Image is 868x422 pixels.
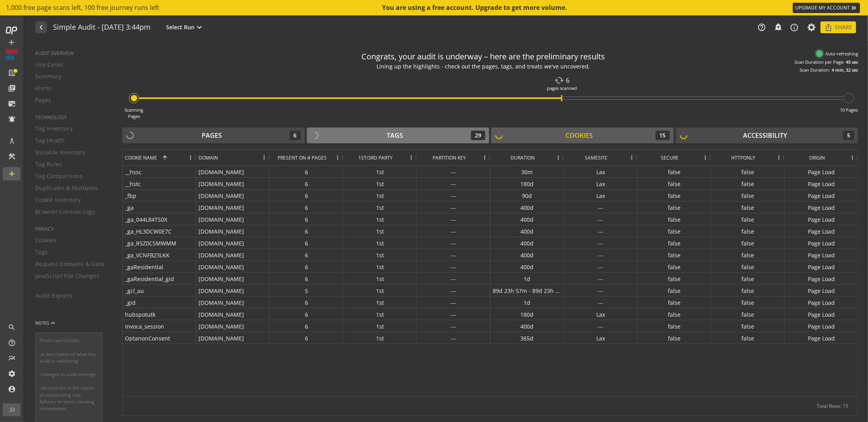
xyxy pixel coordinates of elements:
[417,273,490,284] div: ---
[270,273,343,284] div: 6
[637,225,711,237] div: false
[196,249,270,260] div: [DOMAIN_NAME]
[417,308,490,320] div: ---
[564,320,637,332] div: ---
[661,154,679,161] span: Secure
[490,308,564,320] div: 180d
[123,273,196,284] div: _gaResidential_gid
[785,261,858,272] div: Page Load
[564,285,637,296] div: ---
[785,237,858,249] div: Page Load
[417,285,490,296] div: ---
[490,166,564,177] div: 30m
[785,166,858,177] div: Page Load
[637,273,711,284] div: false
[123,201,196,213] div: _ga
[490,285,564,296] div: 89d 23h 57m - 89d 23h 59m
[123,308,196,320] div: hubspotutk
[471,131,485,140] div: 29
[196,213,270,225] div: [DOMAIN_NAME]
[433,154,466,161] span: Partition Key
[785,320,858,332] div: Page Load
[196,285,270,296] div: [DOMAIN_NAME]
[490,225,564,237] div: 400d
[196,166,270,177] div: [DOMAIN_NAME]
[270,297,343,308] div: 6
[8,339,16,347] mat-icon: help_outline
[491,127,674,143] button: Cookies15
[843,131,854,140] div: 5
[49,319,57,327] mat-icon: keyboard_arrow_up
[564,201,637,213] div: ---
[343,297,417,308] div: 1st
[790,23,799,32] mat-icon: info_outline
[196,178,270,189] div: [DOMAIN_NAME]
[123,213,196,225] div: _ga_044L84TS0X
[564,273,637,284] div: ---
[817,51,858,57] div: Auto-refreshing
[656,131,670,140] div: 15
[417,190,490,201] div: ---
[564,237,637,249] div: ---
[270,285,343,296] div: 5
[417,201,490,213] div: ---
[270,308,343,320] div: 6
[774,23,782,30] mat-icon: add_alert
[490,249,564,260] div: 400d
[825,23,832,31] mat-icon: ios_share
[711,332,785,344] div: false
[490,201,564,213] div: 400d
[711,190,785,201] div: false
[196,308,270,320] div: [DOMAIN_NAME]
[785,273,858,284] div: Page Load
[637,201,711,213] div: false
[270,320,343,332] div: 6
[343,308,417,320] div: 1st
[785,213,858,225] div: Page Load
[270,332,343,344] div: 6
[123,332,196,344] div: OptanonConsent
[196,273,270,284] div: [DOMAIN_NAME]
[196,201,270,213] div: [DOMAIN_NAME]
[417,261,490,272] div: ---
[417,166,490,177] div: ---
[196,297,270,308] div: [DOMAIN_NAME]
[637,178,711,189] div: false
[711,249,785,260] div: false
[711,273,785,284] div: false
[196,261,270,272] div: [DOMAIN_NAME]
[564,190,637,201] div: Lax
[711,297,785,308] div: false
[382,3,568,12] div: You are using a free account. Upgrade to get more volume.
[343,261,417,272] div: 1st
[793,3,860,13] a: UPGRADE MY ACCOUNT
[290,131,301,140] div: 6
[417,225,490,237] div: ---
[343,320,417,332] div: 1st
[511,154,535,161] span: Duration
[165,22,206,32] button: Select Run
[821,21,856,33] button: Share
[564,297,637,308] div: ---
[785,297,858,308] div: Page Load
[270,213,343,225] div: 6
[490,178,564,189] div: 180d
[809,154,825,161] span: Origin
[785,190,858,201] div: Page Load
[196,225,270,237] div: [DOMAIN_NAME]
[794,59,844,65] div: Scan Duration per Page:
[123,297,196,308] div: _gid
[8,323,16,331] mat-icon: search
[637,249,711,260] div: false
[846,59,858,65] div: 45 sec
[8,137,16,145] mat-icon: architecture
[785,285,858,296] div: Page Load
[196,190,270,201] div: [DOMAIN_NAME]
[785,249,858,260] div: Page Load
[196,332,270,344] div: [DOMAIN_NAME]
[637,190,711,201] div: false
[123,249,196,260] div: _ga_VCNFB23LKK
[840,107,858,113] div: 10 Pages
[564,166,637,177] div: Lax
[123,285,196,296] div: _gcl_au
